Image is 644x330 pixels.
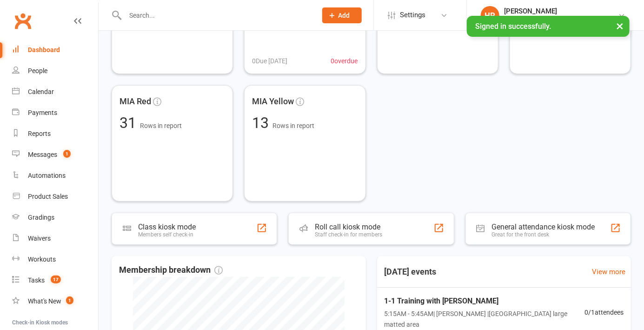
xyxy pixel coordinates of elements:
[12,249,98,270] a: Workouts
[11,9,34,33] a: Clubworx
[28,297,61,305] div: What's New
[315,231,382,238] div: Staff check-in for members
[28,88,54,95] div: Calendar
[28,130,51,137] div: Reports
[611,16,628,36] button: ×
[28,276,45,284] div: Tasks
[12,186,98,207] a: Product Sales
[28,214,54,221] div: Gradings
[272,122,314,129] span: Rows in report
[12,61,98,81] a: People
[12,207,98,228] a: Gradings
[339,12,350,19] span: Add
[322,7,362,23] button: Add
[504,7,618,15] div: [PERSON_NAME]
[492,222,595,231] div: General attendance kiosk mode
[252,56,287,66] span: 0 Due [DATE]
[12,102,98,123] a: Payments
[28,235,51,242] div: Waivers
[28,151,57,158] div: Messages
[28,172,66,179] div: Automations
[584,307,624,317] span: 0 / 1 attendees
[492,231,595,238] div: Great for the front desk
[481,6,499,25] div: HR
[12,228,98,249] a: Waivers
[12,81,98,102] a: Calendar
[12,144,98,165] a: Messages 1
[331,56,358,66] span: 0 overdue
[252,114,272,132] span: 13
[315,222,382,231] div: Roll call kiosk mode
[122,9,310,22] input: Search...
[12,270,98,291] a: Tasks 17
[120,114,140,132] span: 31
[377,263,444,280] h3: [DATE] events
[138,222,196,231] div: Class kiosk mode
[385,309,585,330] span: 5:15AM - 5:45AM | [PERSON_NAME] | [GEOGRAPHIC_DATA] large matted area
[51,276,61,283] span: 17
[12,291,98,312] a: What's New1
[28,256,56,263] div: Workouts
[385,295,585,307] span: 1-1 Training with [PERSON_NAME]
[138,231,196,238] div: Members self check-in
[66,296,73,304] span: 1
[400,5,425,26] span: Settings
[119,263,223,277] span: Membership breakdown
[504,15,618,24] div: Urban Muaythai - [GEOGRAPHIC_DATA]
[12,165,98,186] a: Automations
[12,40,98,61] a: Dashboard
[12,123,98,144] a: Reports
[28,109,57,116] div: Payments
[592,266,625,277] a: View more
[63,150,71,158] span: 1
[140,122,182,129] span: Rows in report
[28,46,60,54] div: Dashboard
[28,67,47,74] div: People
[28,193,68,200] div: Product Sales
[120,95,151,108] span: MIA Red
[252,95,294,108] span: MIA Yellow
[475,22,551,31] span: Signed in successfully.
